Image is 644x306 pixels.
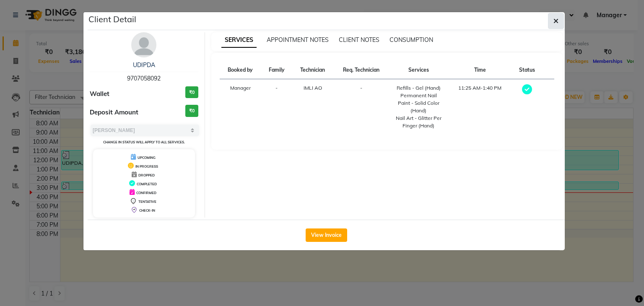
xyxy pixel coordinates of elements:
[90,89,109,99] span: Wallet
[333,61,389,79] th: Req. Technician
[139,208,155,213] span: CHECK-IN
[220,61,262,79] th: Booked by
[448,61,512,79] th: Time
[103,140,185,144] small: Change in status will apply to all services.
[185,105,198,117] h3: ₹0
[267,36,329,44] span: APPOINTMENT NOTES
[136,191,156,195] span: CONFIRMED
[292,61,333,79] th: Technician
[137,182,157,186] span: COMPLETED
[221,33,257,48] span: SERVICES
[220,79,262,135] td: Manager
[333,79,389,135] td: -
[306,228,347,242] button: View Invoice
[512,61,543,79] th: Status
[394,92,443,114] div: Permanent Nail Paint - Solid Color (Hand)
[138,156,156,160] span: UPCOMING
[389,61,448,79] th: Services
[138,200,156,204] span: TENTATIVE
[304,85,322,91] span: IMLI AO
[131,32,156,57] img: avatar
[90,108,138,117] span: Deposit Amount
[127,75,161,82] span: 9707058092
[390,36,433,44] span: CONSUMPTION
[339,36,379,44] span: CLIENT NOTES
[394,84,443,92] div: Refills - Gel (Hand)
[138,173,155,177] span: DROPPED
[133,61,155,69] a: UDIPDA
[135,164,158,169] span: IN PROGRESS
[448,79,512,135] td: 11:25 AM-1:40 PM
[394,114,443,130] div: Nail Art - Glitter Per Finger (Hand)
[185,86,198,99] h3: ₹0
[261,61,292,79] th: Family
[261,79,292,135] td: -
[88,13,136,26] h5: Client Detail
